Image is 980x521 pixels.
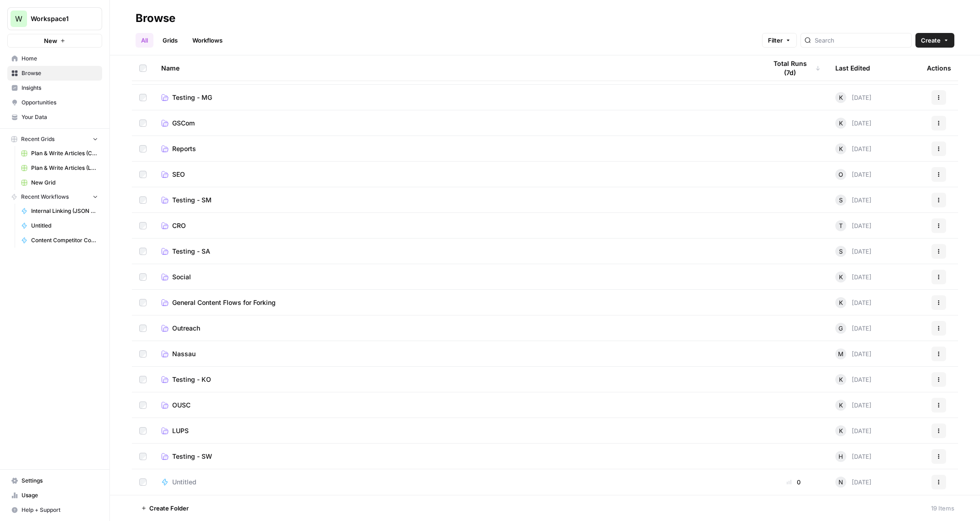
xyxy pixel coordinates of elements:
[22,84,98,92] span: Insights
[839,401,843,410] span: K
[838,170,843,179] span: O
[17,175,102,190] a: New Grid
[835,323,871,334] div: [DATE]
[172,401,191,410] span: OUSC
[839,144,843,153] span: K
[839,221,843,230] span: T
[161,144,752,153] a: Reports
[835,477,871,488] div: [DATE]
[172,375,211,384] span: Testing - KO
[172,247,210,256] span: Testing - SA
[172,195,212,205] span: Testing - SM
[172,298,276,307] span: General Content Flows for Forking
[161,298,752,307] a: General Content Flows for Forking
[22,69,98,77] span: Browse
[7,190,102,204] button: Recent Workflows
[161,478,752,487] a: Untitled
[835,92,871,103] div: [DATE]
[157,33,183,48] a: Grids
[161,170,752,179] a: SEO
[7,488,102,503] a: Usage
[161,324,752,333] a: Outreach
[815,36,908,45] input: Search
[161,426,752,435] a: LUPS
[835,195,871,206] div: [DATE]
[7,132,102,146] button: Recent Grids
[136,33,153,48] a: All
[44,36,57,45] span: New
[161,349,752,358] a: Nassau
[31,149,98,157] span: Plan & Write Articles (COM)
[17,218,102,233] a: Untitled
[136,501,194,516] button: Create Folder
[7,7,102,30] button: Workspace: Workspace1
[915,33,954,48] button: Create
[161,272,752,282] a: Social
[7,34,102,48] button: New
[835,169,871,180] div: [DATE]
[161,93,752,102] a: Testing - MG
[161,247,752,256] a: Testing - SA
[7,503,102,517] button: Help + Support
[136,11,175,26] div: Browse
[22,98,98,107] span: Opportunities
[838,324,843,333] span: G
[839,298,843,307] span: K
[172,93,212,102] span: Testing - MG
[921,36,941,45] span: Create
[31,14,86,23] span: Workspace1
[767,55,821,81] div: Total Runs (7d)
[161,375,752,384] a: Testing - KO
[835,143,871,154] div: [DATE]
[172,478,196,487] span: Untitled
[835,55,870,81] div: Last Edited
[187,33,228,48] a: Workflows
[31,222,98,230] span: Untitled
[172,324,200,333] span: Outreach
[835,220,871,231] div: [DATE]
[31,207,98,215] span: Internal Linking (JSON output)
[835,400,871,411] div: [DATE]
[172,272,191,282] span: Social
[17,204,102,218] a: Internal Linking (JSON output)
[7,51,102,66] a: Home
[21,193,69,201] span: Recent Workflows
[172,170,185,179] span: SEO
[7,473,102,488] a: Settings
[31,164,98,172] span: Plan & Write Articles (LUSPS)
[835,297,871,308] div: [DATE]
[927,55,951,81] div: Actions
[15,13,22,24] span: W
[172,119,195,128] span: GSCom
[22,477,98,485] span: Settings
[149,504,189,513] span: Create Folder
[7,81,102,95] a: Insights
[762,33,797,48] button: Filter
[21,135,54,143] span: Recent Grids
[17,146,102,161] a: Plan & Write Articles (COM)
[31,179,98,187] span: New Grid
[17,233,102,248] a: Content Competitor Comparison Report
[835,271,871,282] div: [DATE]
[172,349,196,358] span: Nassau
[7,66,102,81] a: Browse
[835,451,871,462] div: [DATE]
[839,93,843,102] span: K
[172,221,186,230] span: CRO
[835,246,871,257] div: [DATE]
[768,36,783,45] span: Filter
[839,247,843,256] span: S
[161,119,752,128] a: GSCom
[31,236,98,244] span: Content Competitor Comparison Report
[838,452,843,461] span: H
[172,452,212,461] span: Testing - SW
[839,272,843,282] span: K
[161,55,752,81] div: Name
[835,348,871,359] div: [DATE]
[7,95,102,110] a: Opportunities
[7,110,102,125] a: Your Data
[161,401,752,410] a: OUSC
[931,504,954,513] div: 19 Items
[172,426,189,435] span: LUPS
[22,491,98,499] span: Usage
